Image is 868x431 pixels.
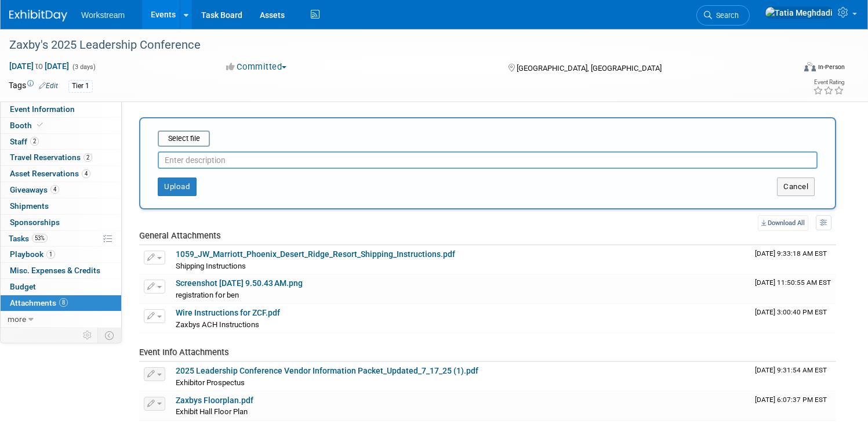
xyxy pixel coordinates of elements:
[1,150,121,165] a: Travel Reservations2
[10,249,55,259] span: Playbook
[8,314,26,324] span: more
[10,266,100,275] span: Misc. Expenses & Credits
[777,178,815,196] button: Cancel
[804,62,816,71] img: Format-Inperson.png
[9,61,70,71] span: [DATE] [DATE]
[1,166,121,182] a: Asset Reservations4
[10,137,39,146] span: Staff
[1,118,121,133] a: Booth
[1,263,121,278] a: Misc. Expenses & Credits
[813,79,844,85] div: Event Rating
[176,407,248,416] span: Exhibit Hall Floor Plan
[46,250,55,259] span: 1
[10,169,90,178] span: Asset Reservations
[1,279,121,295] a: Budget
[83,153,92,162] span: 2
[10,121,45,130] span: Booth
[750,274,836,303] td: Upload Timestamp
[139,230,221,241] span: General Attachments
[1,102,121,117] a: Event Information
[9,234,48,243] span: Tasks
[176,308,280,317] a: Wire Instructions for ZCF.pdf
[750,392,836,421] td: Upload Timestamp
[30,137,39,146] span: 2
[10,104,75,114] span: Event Information
[32,234,48,242] span: 53%
[1,182,121,198] a: Giveaways4
[34,61,45,71] span: to
[71,63,96,71] span: (3 days)
[712,11,739,20] span: Search
[5,35,773,56] div: Zaxby's 2025 Leadership Conference
[758,215,808,231] a: Download All
[1,295,121,311] a: Attachments8
[755,396,827,404] span: Upload Timestamp
[1,215,121,230] a: Sponsorships
[68,80,93,92] div: Tier 1
[78,328,98,343] td: Personalize Event Tab Strip
[517,64,662,73] span: [GEOGRAPHIC_DATA], [GEOGRAPHIC_DATA]
[755,308,827,316] span: Upload Timestamp
[696,5,750,26] a: Search
[176,278,303,288] a: Screenshot [DATE] 9.50.43 AM.png
[98,328,122,343] td: Toggle Event Tabs
[755,366,827,374] span: Upload Timestamp
[176,320,259,329] span: Zaxbys ACH Instructions
[1,247,121,262] a: Playbook1
[1,312,121,327] a: more
[10,185,59,194] span: Giveaways
[755,278,831,287] span: Upload Timestamp
[765,6,833,19] img: Tatia Meghdadi
[39,82,58,90] a: Edit
[176,291,239,299] span: registration for ben
[158,151,818,169] input: Enter description
[37,122,43,128] i: Booth reservation complete
[158,178,197,196] button: Upload
[176,378,245,387] span: Exhibitor Prospectus
[81,10,125,20] span: Workstream
[59,298,68,307] span: 8
[176,249,455,259] a: 1059_JW_Marriott_Phoenix_Desert_Ridge_Resort_Shipping_Instructions.pdf
[1,134,121,150] a: Staff2
[10,298,68,307] span: Attachments
[818,63,845,71] div: In-Person
[10,218,60,227] span: Sponsorships
[9,79,58,93] td: Tags
[50,185,59,194] span: 4
[176,396,253,405] a: Zaxbys Floorplan.pdf
[10,153,92,162] span: Travel Reservations
[750,245,836,274] td: Upload Timestamp
[10,201,49,211] span: Shipments
[176,366,478,375] a: 2025 Leadership Conference Vendor Information Packet_Updated_7_17_25 (1).pdf
[1,231,121,247] a: Tasks53%
[750,362,836,391] td: Upload Timestamp
[9,10,67,21] img: ExhibitDay
[10,282,36,291] span: Budget
[755,249,827,258] span: Upload Timestamp
[1,198,121,214] a: Shipments
[82,169,90,178] span: 4
[222,61,291,73] button: Committed
[139,347,229,357] span: Event Info Attachments
[750,304,836,333] td: Upload Timestamp
[720,60,845,78] div: Event Format
[176,262,246,270] span: Shipping Instructions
